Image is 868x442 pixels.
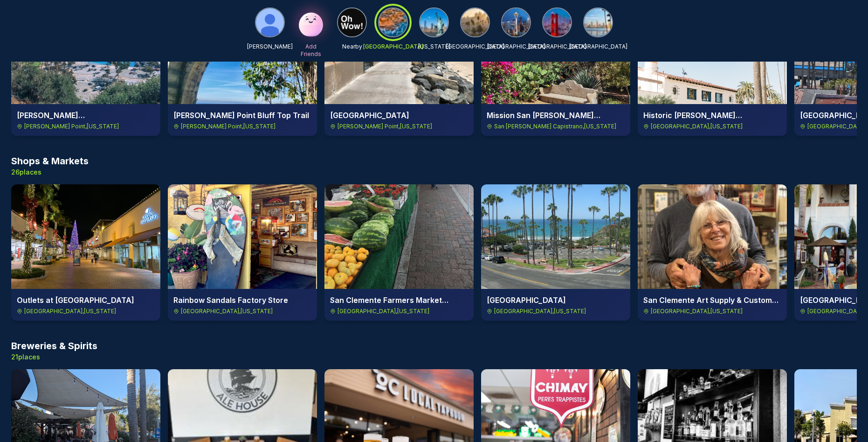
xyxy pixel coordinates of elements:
[481,184,630,289] img: Avenida Del Mar
[643,110,781,121] h4: Historic [PERSON_NAME][GEOGRAPHIC_DATA]
[528,43,586,50] p: [GEOGRAPHIC_DATA]
[584,8,612,36] img: San Diego
[502,8,530,36] img: Seattle
[487,43,545,50] p: [GEOGRAPHIC_DATA]
[17,295,155,306] h4: Outlets at [GEOGRAPHIC_DATA]
[324,184,474,289] img: San Clemente Farmers Market (Sundays on Avenida Del Mar)
[181,123,276,130] span: [PERSON_NAME] Point , [US_STATE]
[11,339,97,352] h3: Breweries & Spirits
[256,8,284,36] img: Matthew Miller
[643,295,781,306] h4: San Clemente Art Supply & Custom Framing
[461,8,489,36] img: Los Angeles
[181,308,273,315] span: [GEOGRAPHIC_DATA] , [US_STATE]
[296,7,326,37] img: Add Friends
[247,43,293,50] p: [PERSON_NAME]
[543,8,571,36] img: San Francisco
[330,295,468,306] h4: San Clemente Farmers Market (Sundays on [GEOGRAPHIC_DATA])
[168,184,317,289] img: Rainbow Sandals Factory Store
[173,295,311,306] h4: Rainbow Sandals Factory Store
[338,123,432,130] span: [PERSON_NAME] Point , [US_STATE]
[173,110,311,121] h4: [PERSON_NAME] Point Bluff Top Trail
[418,43,450,50] p: [US_STATE]
[494,308,586,315] span: [GEOGRAPHIC_DATA] , [US_STATE]
[24,123,119,130] span: [PERSON_NAME] Point , [US_STATE]
[11,184,160,289] img: Outlets at San Clemente
[338,308,429,315] span: [GEOGRAPHIC_DATA] , [US_STATE]
[420,8,448,36] img: New York
[17,110,155,121] h4: [PERSON_NAME][GEOGRAPHIC_DATA]
[296,43,326,58] p: Add Friends
[342,43,362,50] p: Nearby
[24,308,116,315] span: [GEOGRAPHIC_DATA] , [US_STATE]
[651,308,743,315] span: [GEOGRAPHIC_DATA] , [US_STATE]
[487,110,625,121] h4: Mission San [PERSON_NAME] Capistrano
[11,168,89,177] p: 26 places
[11,154,89,168] h3: Shops & Markets
[569,43,627,50] p: [GEOGRAPHIC_DATA]
[363,43,423,50] p: [GEOGRAPHIC_DATA]
[651,123,743,130] span: [GEOGRAPHIC_DATA] , [US_STATE]
[446,43,504,50] p: [GEOGRAPHIC_DATA]
[494,123,616,130] span: San [PERSON_NAME] Capistrano , [US_STATE]
[11,352,97,362] p: 21 places
[638,184,787,289] img: San Clemente Art Supply & Custom Framing
[330,110,468,121] h4: [GEOGRAPHIC_DATA]
[487,295,625,306] h4: [GEOGRAPHIC_DATA]
[338,8,366,36] img: Nearby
